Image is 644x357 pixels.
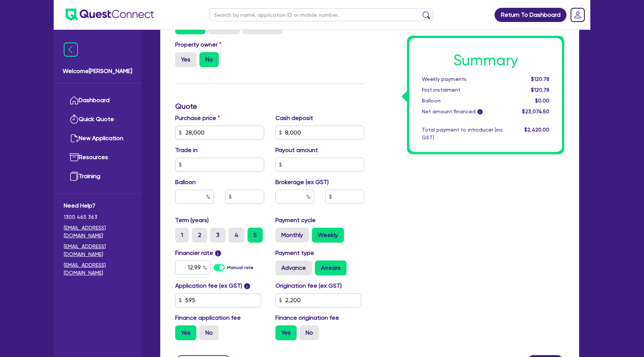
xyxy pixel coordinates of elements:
[531,76,549,82] span: $120.78
[66,9,154,21] img: quest-connect-logo-blue
[175,178,196,187] label: Balloon
[175,281,242,290] label: Application fee (ex GST)
[70,134,79,143] img: new-application
[215,250,221,256] span: i
[192,228,207,243] label: 2
[175,52,196,67] label: Yes
[568,5,587,25] a: Dropdown toggle
[300,325,319,340] label: No
[416,126,509,142] div: Total payment to introducer (inc GST)
[275,260,312,275] label: Advance
[64,148,131,167] a: Resources
[315,260,347,275] label: Arrears
[312,228,344,243] label: Weekly
[175,102,364,111] h3: Quote
[275,325,297,340] label: Yes
[275,216,316,225] label: Payment cycle
[531,87,549,93] span: $120.78
[210,228,225,243] label: 3
[64,213,131,221] span: 1300 465 363
[64,42,78,57] img: icon-menu-close
[522,108,549,114] span: $23,074.50
[495,8,566,22] a: Return To Dashboard
[416,75,509,83] div: Weekly payments
[175,325,196,340] label: Yes
[416,97,509,105] div: Balloon
[228,228,244,243] label: 4
[175,40,221,49] label: Property owner
[524,127,549,133] span: $2,420.00
[64,167,131,186] a: Training
[175,114,220,123] label: Purchase price
[63,67,132,76] span: Welcome [PERSON_NAME]
[477,110,483,115] span: i
[175,216,209,225] label: Term (years)
[70,115,79,124] img: quick-quote
[275,114,313,123] label: Cash deposit
[275,178,329,187] label: Brokerage (ex GST)
[227,264,253,271] label: Manual rate
[70,172,79,181] img: training
[275,146,318,155] label: Payout amount
[175,146,198,155] label: Trade in
[64,243,131,258] a: [EMAIL_ADDRESS][DOMAIN_NAME]
[199,52,219,67] label: No
[70,153,79,162] img: resources
[64,261,131,277] a: [EMAIL_ADDRESS][DOMAIN_NAME]
[535,98,549,104] span: $0.00
[64,129,131,148] a: New Application
[275,249,314,258] label: Payment type
[175,228,189,243] label: 1
[209,8,433,21] input: Search by name, application ID or mobile number...
[175,249,221,258] label: Financier rate
[275,313,339,322] label: Finance origination fee
[422,51,549,69] h1: Summary
[416,108,509,116] div: Net amount financed
[199,325,219,340] label: No
[64,110,131,129] a: Quick Quote
[175,313,241,322] label: Finance application fee
[275,228,309,243] label: Monthly
[64,201,131,210] span: Need Help?
[416,86,509,94] div: First instalment
[247,228,263,243] label: 5
[64,91,131,110] a: Dashboard
[244,283,250,289] span: i
[64,224,131,240] a: [EMAIL_ADDRESS][DOMAIN_NAME]
[275,281,342,290] label: Origination fee (ex GST)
